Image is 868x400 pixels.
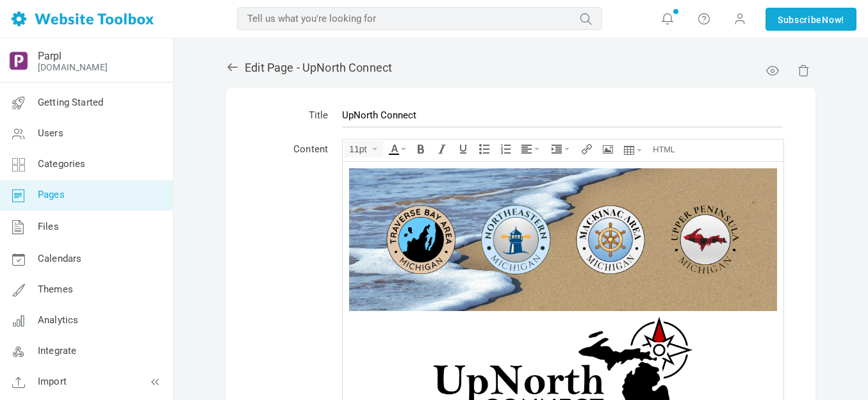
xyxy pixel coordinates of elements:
[38,284,73,295] span: Themes
[517,141,545,157] div: Align
[496,141,515,157] div: Numbered list
[822,13,844,27] span: Now!
[38,189,65,200] span: Pages
[619,141,646,160] div: Table
[252,100,335,134] td: Title
[226,61,815,75] h2: Edit Page - UpNorth Connect
[454,141,473,157] div: Underline
[38,127,63,139] span: Users
[38,345,76,356] span: Integrate
[598,141,618,157] div: Insert/edit image
[547,141,575,157] div: Indent
[475,141,494,157] div: Bullet list
[38,158,86,170] span: Categories
[38,62,108,72] a: [DOMAIN_NAME]
[38,50,61,62] a: Parpl
[237,7,602,30] input: Tell us what you're looking for
[432,141,452,157] div: Italic
[8,51,29,71] img: output-onlinepngtools%20-%202025-05-26T183955.010.png
[577,141,596,157] div: Insert/edit link
[38,97,103,108] span: Getting Started
[345,141,383,157] div: Font Sizes
[38,314,78,326] span: Analytics
[385,141,409,157] div: Text color
[349,144,370,154] span: 11pt
[411,141,430,157] div: Bold
[6,275,434,300] div: These Clubs are instrumental in communicating Project Little Feet goals and ensuring the intended...
[38,253,81,264] span: Calendars
[38,221,59,232] span: Files
[648,141,680,157] div: Source code
[38,376,67,387] span: Import
[766,8,856,31] a: SubscribeNow!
